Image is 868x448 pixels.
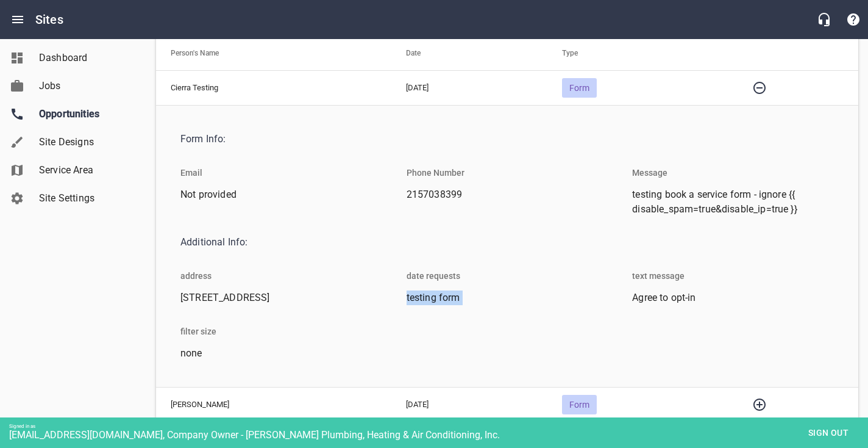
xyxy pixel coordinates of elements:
button: Live Chat [809,5,839,34]
li: address [171,261,221,291]
th: Type [547,36,730,70]
button: Open drawer [3,5,32,34]
span: testing book a service form - ignore {{ disable_spam=true&disable_ip=true }} [632,187,824,217]
button: Sign out [798,422,859,444]
li: Phone Number [397,158,474,187]
li: date requests [397,261,470,291]
span: Not provided [180,187,372,202]
span: Agree to opt-in [632,291,824,305]
button: Support Portal [839,5,868,34]
span: Additional Info: [180,235,824,250]
td: [DATE] [391,387,547,422]
td: [DATE] [391,70,547,105]
th: Date [391,36,547,70]
span: Dashboard [39,51,132,65]
span: Form Info: [180,132,824,146]
th: Person's Name [156,36,391,70]
span: Form [562,83,597,93]
li: text message [622,261,694,291]
td: Cierra Testing [156,70,391,105]
span: Sign out [803,425,854,441]
span: none [180,346,372,361]
td: [PERSON_NAME] [156,387,391,422]
li: Message [622,158,677,187]
div: Form [562,395,597,414]
span: 2157038399 [407,187,599,202]
span: [STREET_ADDRESS] [180,291,372,305]
h6: Sites [35,10,63,29]
li: filter size [171,317,226,346]
span: Jobs [39,79,132,93]
span: Site Settings [39,191,132,206]
span: Service Area [39,163,132,178]
span: Site Designs [39,135,132,150]
div: Signed in as [9,424,868,429]
span: Opportunities [39,107,132,121]
span: testing form [407,291,599,305]
div: [EMAIL_ADDRESS][DOMAIN_NAME], Company Owner - [PERSON_NAME] Plumbing, Heating & Air Conditioning,... [9,429,868,441]
span: Form [562,400,597,410]
div: Form [562,78,597,98]
li: Email [171,158,212,187]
